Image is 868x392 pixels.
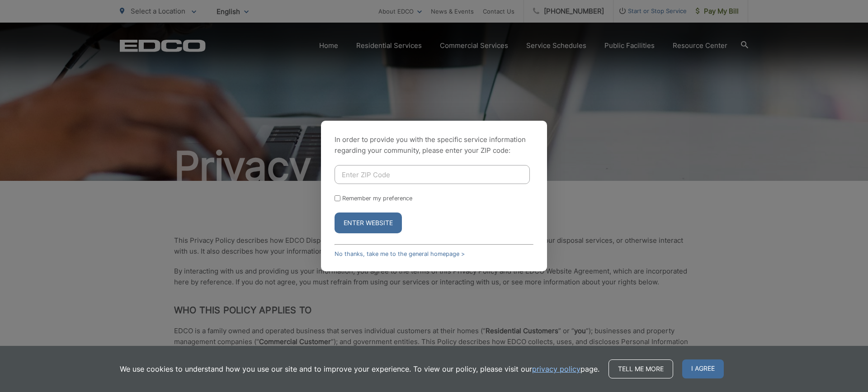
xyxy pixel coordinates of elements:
a: No thanks, take me to the general homepage > [335,250,465,257]
label: Remember my preference [342,195,412,202]
button: Enter Website [335,213,402,233]
p: We use cookies to understand how you use our site and to improve your experience. To view our pol... [120,364,599,374]
a: Tell me more [609,359,673,378]
input: Enter ZIP Code [335,165,530,184]
a: privacy policy [532,364,580,374]
span: I agree [682,359,724,378]
p: In order to provide you with the specific service information regarding your community, please en... [335,134,533,156]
